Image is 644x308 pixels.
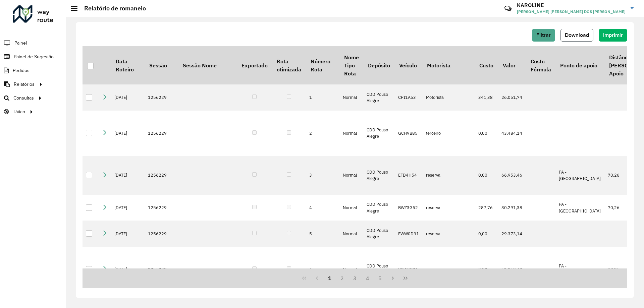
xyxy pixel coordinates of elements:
td: Normal [339,221,363,247]
button: Filtrar [532,29,555,42]
span: [PERSON_NAME] [PERSON_NAME] DOS [PERSON_NAME] [517,9,626,15]
td: Normal [339,111,363,156]
td: 0,00 [475,247,498,292]
td: reserva [423,221,475,247]
td: CDD Pouso Alegre [363,247,394,292]
td: 1256229 [145,111,178,156]
h3: KAROLINE [517,2,626,8]
button: Next Page [386,272,399,285]
th: Rota otimizada [272,46,306,84]
td: EWW0D91 [395,221,423,247]
td: 1256229 [145,195,178,221]
th: Exportado [237,46,272,84]
button: Imprimir [599,29,627,42]
td: reserva [423,195,475,221]
td: 0,00 [475,221,498,247]
th: Valor [498,46,526,84]
span: Download [565,32,589,38]
td: 1256229 [145,84,178,111]
span: Pedidos [13,67,30,74]
td: 26.051,74 [498,84,526,111]
td: 4 [306,195,339,221]
td: 30.291,38 [498,195,526,221]
td: CPI1A53 [395,84,423,111]
button: 1 [323,272,336,285]
td: Normal [339,84,363,111]
td: 0,00 [475,111,498,156]
td: 51.058,40 [498,247,526,292]
td: 5 [306,221,339,247]
td: 1256229 [145,156,178,195]
td: terceiro [423,111,475,156]
button: 2 [336,272,348,285]
th: Ponto de apoio [555,46,604,84]
td: [DATE] [111,195,145,221]
th: Veículo [395,46,423,84]
td: [DATE] [111,156,145,195]
td: GCH9B85 [395,111,423,156]
button: Last Page [399,272,412,285]
td: EFD4H54 [395,156,423,195]
span: Painel [14,40,27,47]
td: CDD Pouso Alegre [363,195,394,221]
span: Relatórios [14,81,35,88]
td: Normal [339,195,363,221]
td: 6 [306,247,339,292]
td: reserva [423,247,475,292]
th: Custo Fórmula [526,46,555,84]
td: CDD Pouso Alegre [363,156,394,195]
td: CDD Pouso Alegre [363,221,394,247]
span: Consultas [13,95,34,102]
td: [DATE] [111,84,145,111]
button: Download [560,29,593,42]
td: 1256229 [145,221,178,247]
td: 29.373,14 [498,221,526,247]
th: Sessão [145,46,178,84]
td: PA - [GEOGRAPHIC_DATA] [555,156,604,195]
td: PA - [GEOGRAPHIC_DATA] [555,195,604,221]
td: 3 [306,156,339,195]
td: Normal [339,156,363,195]
td: CDD Pouso Alegre [363,84,394,111]
td: 1 [306,84,339,111]
span: Tático [13,108,25,115]
td: 287,76 [475,195,498,221]
td: reserva [423,156,475,195]
td: BYW8C24 [395,247,423,292]
td: 66.953,46 [498,156,526,195]
th: Número Rota [306,46,339,84]
a: Contato Rápido [501,1,515,16]
button: 3 [348,272,361,285]
h2: Relatório de romaneio [77,5,146,12]
span: Filtrar [536,32,551,38]
td: PA - [GEOGRAPHIC_DATA] [555,247,604,292]
th: Depósito [363,46,394,84]
td: BWZ3G52 [395,195,423,221]
td: Motorista [423,84,475,111]
td: 341,38 [475,84,498,111]
th: Custo [475,46,498,84]
td: 0,00 [475,156,498,195]
td: Normal [339,247,363,292]
td: [DATE] [111,247,145,292]
th: Nome Tipo Rota [339,46,363,84]
th: Data Roteiro [111,46,145,84]
td: 1256229 [145,247,178,292]
td: CDD Pouso Alegre [363,111,394,156]
span: Imprimir [603,32,623,38]
td: 43.484,14 [498,111,526,156]
th: Sessão Nome [178,46,237,84]
td: 2 [306,111,339,156]
span: Painel de Sugestão [14,53,54,60]
button: 5 [374,272,387,285]
th: Motorista [423,46,475,84]
td: [DATE] [111,221,145,247]
td: [DATE] [111,111,145,156]
button: 4 [361,272,374,285]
